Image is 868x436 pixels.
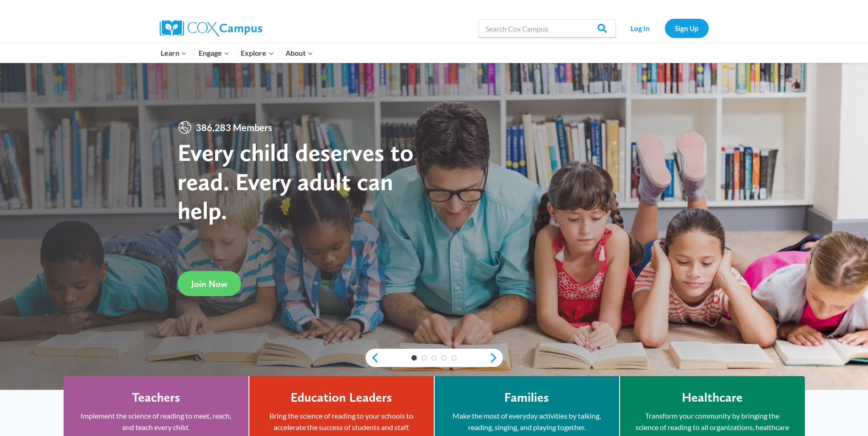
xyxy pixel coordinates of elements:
[682,390,743,405] h4: Healthcare
[155,43,319,63] nav: Primary Navigation
[291,390,392,405] h4: Education Leaders
[178,138,414,225] strong: Every child deserves to read. Every adult can help.
[620,19,660,37] a: Log In
[241,47,274,59] span: Explore
[178,271,241,296] a: Join Now
[489,352,503,363] a: next
[192,120,276,135] span: 386,283 Members
[421,355,427,361] a: 2
[479,19,616,37] input: Search Cox Campus
[191,278,227,289] span: Join Now
[665,19,709,37] a: Sign Up
[451,355,457,361] a: 5
[160,20,262,37] img: Cox Campus
[441,355,447,361] a: 4
[411,355,417,361] a: 1
[263,410,420,433] p: Bring the science of reading to your schools to accelerate the success of students and staff.
[431,355,437,361] a: 3
[77,410,235,433] p: Implement the science of reading to meet, reach, and teach every child.
[366,352,379,363] a: previous
[504,390,549,405] h4: Families
[161,47,187,59] span: Learn
[366,349,503,367] div: content slider buttons
[448,410,605,433] p: Make the most of everyday activities by talking, reading, singing, and playing together.
[199,47,229,59] span: Engage
[620,19,709,37] nav: Secondary Navigation
[132,390,180,405] h4: Teachers
[286,47,313,59] span: About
